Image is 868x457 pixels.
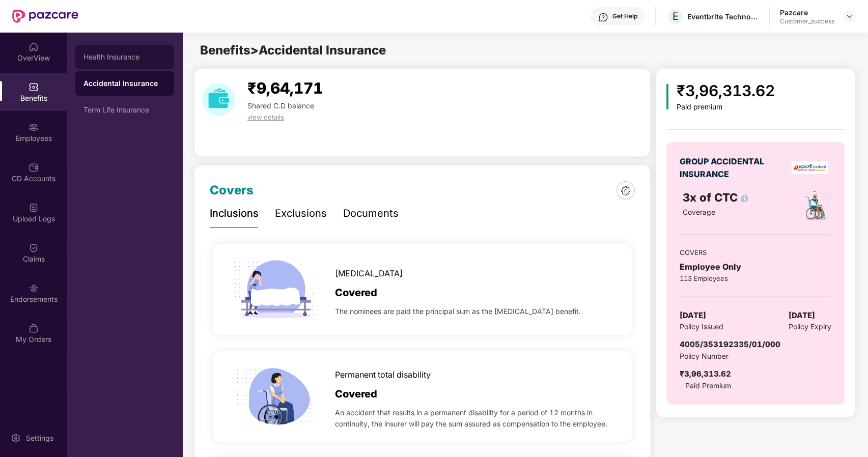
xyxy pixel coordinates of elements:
div: Term Life Insurance [83,106,166,114]
span: E [673,10,679,22]
div: Documents [343,206,399,221]
img: svg+xml;base64,PHN2ZyBpZD0iU2V0dGluZy0yMHgyMCIgeG1sbnM9Imh0dHA6Ly93d3cudzMub3JnLzIwMDAvc3ZnIiB3aW... [11,433,21,443]
div: Covers [210,181,254,200]
img: svg+xml;base64,PHN2ZyBpZD0iTXlfT3JkZXJzIiBkYXRhLW5hbWU9Ik15IE9yZGVycyIgeG1sbnM9Imh0dHA6Ly93d3cudz... [29,323,39,333]
span: [DATE] [680,309,706,322]
span: Permanent total disability [335,368,431,381]
div: Settings [23,433,57,443]
span: 4005/353192335/01/000 [680,339,780,349]
span: view details [247,113,284,121]
span: Policy Number [680,352,729,360]
div: Customer_success [780,17,834,25]
img: svg+xml;base64,PHN2ZyBpZD0iSGVscC0zMngzMiIgeG1sbnM9Imh0dHA6Ly93d3cudzMub3JnLzIwMDAvc3ZnIiB3aWR0aD... [598,12,608,22]
span: An accident that results in a permanent disability for a period of 12 months in continuity, the i... [335,407,614,430]
img: 6dce827fd94a5890c5f76efcf9a6403c.png [621,186,630,195]
img: svg+xml;base64,PHN2ZyBpZD0iQmVuZWZpdHMiIHhtbG5zPSJodHRwOi8vd3d3LnczLm9yZy8yMDAwL3N2ZyIgd2lkdGg9Ij... [29,82,39,92]
div: ₹3,96,313.62 [677,79,775,103]
img: svg+xml;base64,PHN2ZyBpZD0iQ2xhaW0iIHhtbG5zPSJodHRwOi8vd3d3LnczLm9yZy8yMDAwL3N2ZyIgd2lkdGg9IjIwIi... [29,243,39,253]
img: svg+xml;base64,PHN2ZyBpZD0iRHJvcGRvd24tMzJ4MzIiIHhtbG5zPSJodHRwOi8vd3d3LnczLm9yZy8yMDAwL3N2ZyIgd2... [846,12,854,20]
div: Pazcare [780,8,834,17]
img: icon [230,351,322,442]
img: icon [230,244,322,335]
div: GROUP ACCIDENTAL INSURANCE [680,155,769,181]
div: Eventbrite Technologies India Private Limited [687,12,759,21]
span: Paid Premium [685,380,731,391]
span: Coverage [683,208,715,216]
img: svg+xml;base64,PHN2ZyBpZD0iRW5kb3JzZW1lbnRzIiB4bWxucz0iaHR0cDovL3d3dy53My5vcmcvMjAwMC9zdmciIHdpZH... [29,283,39,293]
span: [MEDICAL_DATA] [335,267,403,280]
span: 3x of CTC [683,191,748,204]
div: 113 Employees [680,273,831,283]
span: The nominees are paid the principal sum as the [MEDICAL_DATA] benefit. [335,306,581,317]
img: New Pazcare Logo [12,10,78,23]
img: info [741,195,748,203]
span: [DATE] [789,309,815,322]
div: Exclusions [275,206,327,221]
img: insurerLogo [792,161,828,174]
img: policyIcon [799,189,832,222]
div: Accidental Insurance [83,78,166,89]
div: Inclusions [210,206,259,221]
span: ₹9,64,171 [247,79,323,97]
img: download [202,83,235,116]
span: Policy Expiry [789,321,831,332]
span: Shared C.D balance [247,101,314,110]
img: svg+xml;base64,PHN2ZyBpZD0iRW1wbG95ZWVzIiB4bWxucz0iaHR0cDovL3d3dy53My5vcmcvMjAwMC9zdmciIHdpZHRoPS... [29,122,39,132]
div: COVERS [680,247,831,258]
span: Covered [335,285,377,301]
span: Policy Issued [680,321,723,332]
div: ₹3,96,313.62 [680,368,731,380]
div: Health Insurance [83,53,166,61]
div: Paid premium [677,103,775,111]
img: svg+xml;base64,PHN2ZyBpZD0iQ0RfQWNjb3VudHMiIGRhdGEtbmFtZT0iQ0QgQWNjb3VudHMiIHhtbG5zPSJodHRwOi8vd3... [29,162,39,173]
img: svg+xml;base64,PHN2ZyBpZD0iSG9tZSIgeG1sbnM9Imh0dHA6Ly93d3cudzMub3JnLzIwMDAvc3ZnIiB3aWR0aD0iMjAiIG... [29,42,39,52]
div: Get Help [612,12,637,20]
span: Benefits > Accidental Insurance [200,43,386,58]
img: icon [666,84,669,109]
span: Covered [335,386,377,402]
img: svg+xml;base64,PHN2ZyBpZD0iVXBsb2FkX0xvZ3MiIGRhdGEtbmFtZT0iVXBsb2FkIExvZ3MiIHhtbG5zPSJodHRwOi8vd3... [29,203,39,213]
div: Employee Only [680,261,831,273]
